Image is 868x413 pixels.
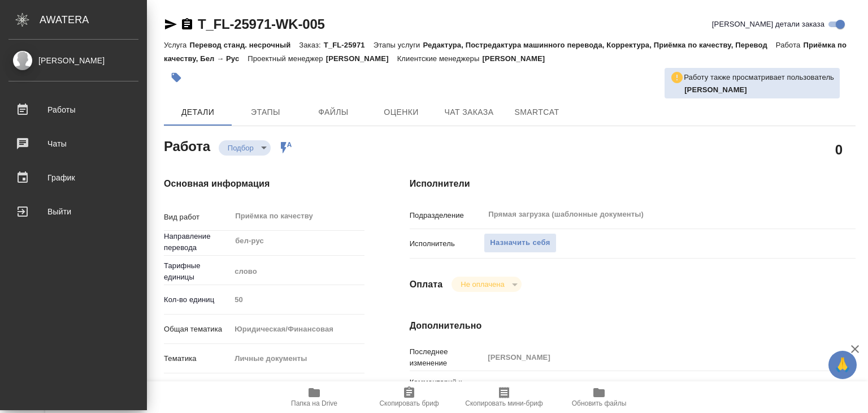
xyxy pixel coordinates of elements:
h4: Дополнительно [410,319,856,333]
div: Работы [8,101,138,118]
p: Комментарий к работе [410,377,484,399]
p: Заказ: [299,41,323,49]
b: [PERSON_NAME] [684,85,747,94]
span: [PERSON_NAME] детали заказа [712,19,824,30]
a: Работы [3,96,144,124]
button: Скопировать бриф [362,381,457,413]
div: Выйти [8,203,138,220]
p: Исполнитель [410,238,484,249]
p: Последнее изменение [410,346,484,369]
p: Кол-во единиц [164,294,231,306]
p: Этапы услуги [374,41,423,49]
div: Юридическая/Финансовая [231,320,364,339]
button: Скопировать мини-бриф [457,381,552,413]
button: Не оплачена [457,279,507,289]
h4: Исполнители [410,177,856,191]
a: Чаты [3,130,144,158]
div: График [8,169,138,186]
div: слово [231,262,364,281]
span: Чат заказа [442,105,496,119]
h4: Оплата [410,278,443,291]
button: Скопировать ссылку [180,18,194,31]
span: SmartCat [510,105,564,119]
div: AWATERA [40,8,147,31]
input: Пустое поле [484,349,818,365]
input: Пустое поле [231,291,364,308]
p: Клиентские менеджеры [397,54,483,63]
span: 🙏 [833,353,852,377]
div: [PERSON_NAME] [8,54,138,67]
p: Третьякова Валерия [684,84,834,96]
a: Выйти [3,197,144,226]
span: Этапы [238,105,293,119]
p: [PERSON_NAME] [482,54,553,63]
span: Скопировать бриф [379,399,439,407]
div: Подбор [219,140,271,156]
p: Работа [776,41,804,49]
p: Направление перевода [164,231,231,253]
p: Общая тематика [164,324,231,335]
a: T_FL-25971-WK-005 [198,16,325,32]
div: Чаты [8,135,138,152]
button: Подбор [224,143,257,153]
span: Оценки [374,105,428,119]
button: 🙏 [828,351,857,379]
p: Проектный менеджер [248,54,325,63]
p: Тематика [164,353,231,364]
div: Личные документы [231,349,364,368]
p: [PERSON_NAME] [326,54,397,63]
p: Подразделение [410,210,484,221]
span: Скопировать мини-бриф [465,399,542,407]
p: T_FL-25971 [324,41,374,49]
span: Папка на Drive [291,399,337,407]
h2: Работа [164,135,210,156]
h4: Основная информация [164,177,364,191]
p: Вид работ [164,212,231,223]
p: Работу также просматривает пользователь [684,72,834,83]
span: Файлы [306,105,361,119]
span: Обновить файлы [572,399,627,407]
button: Скопировать ссылку для ЯМессенджера [164,18,177,31]
p: Услуга [164,41,189,49]
a: График [3,164,144,192]
p: Тарифные единицы [164,260,231,283]
span: Назначить себя [490,236,550,249]
p: Перевод станд. несрочный [189,41,299,49]
span: Детали [171,105,225,119]
button: Назначить себя [484,233,556,253]
div: Подбор [452,277,521,292]
button: Добавить тэг [164,65,189,90]
h2: 0 [835,140,843,159]
p: Редактура, Постредактура машинного перевода, Корректура, Приёмка по качеству, Перевод [423,41,775,49]
button: Обновить файлы [552,381,646,413]
button: Папка на Drive [267,381,362,413]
